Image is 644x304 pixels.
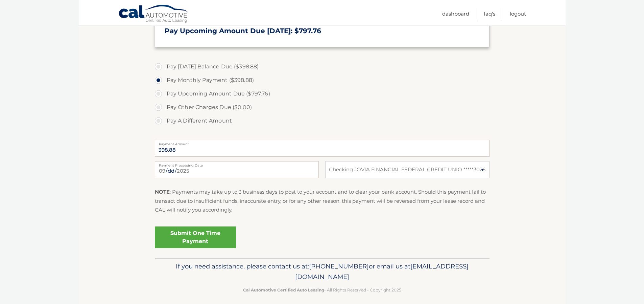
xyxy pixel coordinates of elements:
[155,189,170,195] strong: NOTE
[510,8,526,19] a: Logout
[243,287,324,292] strong: Cal Automotive Certified Auto Leasing
[155,114,490,128] label: Pay A Different Amount
[484,8,495,19] a: FAQ's
[155,60,490,73] label: Pay [DATE] Balance Due ($398.88)
[155,101,490,114] label: Pay Other Charges Due ($0.00)
[118,4,189,24] a: Cal Automotive
[159,286,485,294] p: - All Rights Reserved - Copyright 2025
[155,140,490,157] input: Payment Amount
[165,27,480,35] h3: Pay Upcoming Amount Due [DATE]: $797.76
[155,73,490,87] label: Pay Monthly Payment ($398.88)
[442,8,469,19] a: Dashboard
[155,161,319,167] label: Payment Processing Date
[155,87,490,101] label: Pay Upcoming Amount Due ($797.76)
[155,188,490,214] p: : Payments may take up to 3 business days to post to your account and to clear your bank account....
[155,226,236,248] a: Submit One Time Payment
[159,261,485,283] p: If you need assistance, please contact us at: or email us at
[155,161,319,178] input: Payment Date
[155,140,490,145] label: Payment Amount
[309,262,369,270] span: [PHONE_NUMBER]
